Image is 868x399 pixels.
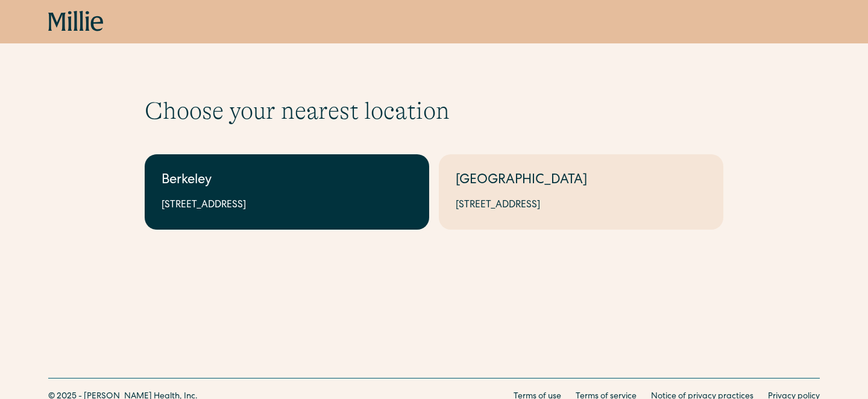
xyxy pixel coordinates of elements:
[439,154,723,230] a: [GEOGRAPHIC_DATA][STREET_ADDRESS]
[456,198,706,213] div: [STREET_ADDRESS]
[162,198,412,213] div: [STREET_ADDRESS]
[162,171,412,191] div: Berkeley
[145,96,723,125] h1: Choose your nearest location
[48,11,104,33] a: home
[456,171,706,191] div: [GEOGRAPHIC_DATA]
[145,154,429,230] a: Berkeley[STREET_ADDRESS]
